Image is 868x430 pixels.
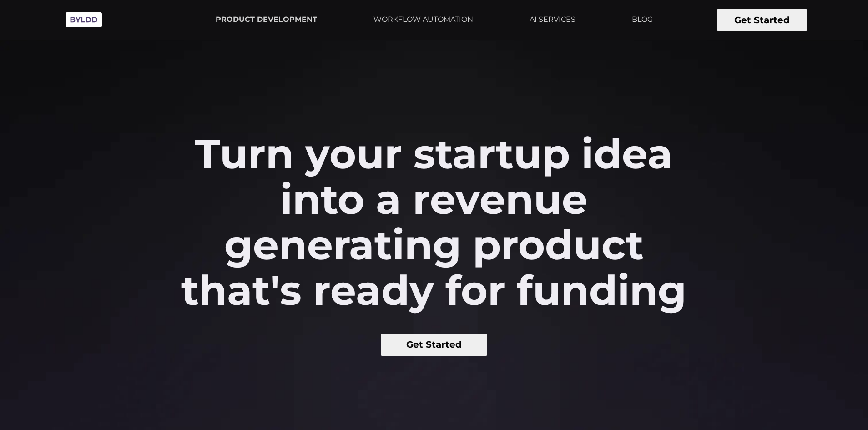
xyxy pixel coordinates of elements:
a: AI SERVICES [524,8,581,31]
a: BLOG [626,8,658,31]
a: PRODUCT DEVELOPMENT [210,8,323,31]
button: Get Started [381,334,488,356]
img: Byldd - Product Development Company [61,7,106,32]
h2: Turn your startup idea into a revenue generating product that's ready for funding [174,131,695,313]
a: WORKFLOW AUTOMATION [368,8,479,31]
button: Get Started [717,9,807,31]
